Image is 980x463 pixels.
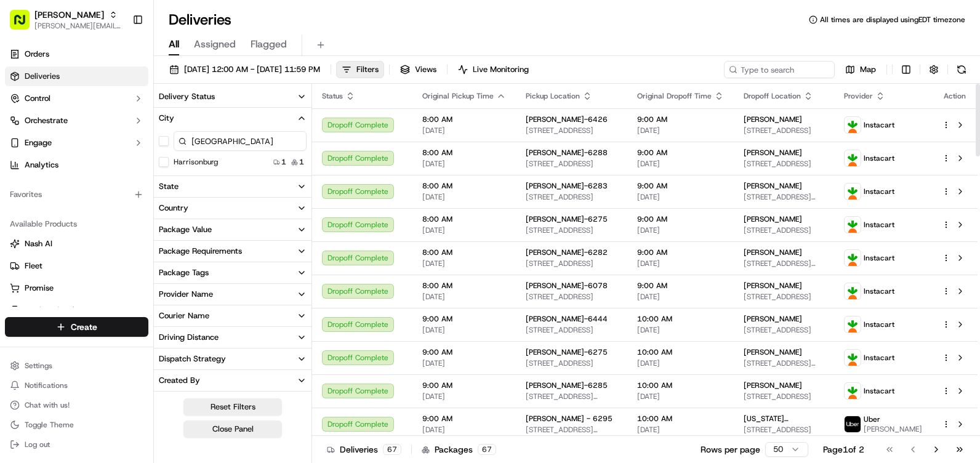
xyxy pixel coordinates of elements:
[845,383,861,399] img: profile_instacart_ahold_partner.png
[5,66,148,86] a: Deliveries
[864,253,894,263] span: Instacart
[25,238,52,249] span: Nash AI
[7,174,99,196] a: 📗Knowledge Base
[526,225,617,235] span: [STREET_ADDRESS]
[169,10,231,30] h1: Deliveries
[845,217,861,233] img: profile_instacart_ahold_partner.png
[845,283,861,299] img: profile_instacart_ahold_partner.png
[422,325,506,335] span: [DATE]
[422,181,506,191] span: 8:00 AM
[34,21,122,31] span: [PERSON_NAME][EMAIL_ADDRESS][PERSON_NAME][DOMAIN_NAME]
[159,289,213,300] div: Provider Name
[845,117,861,133] img: profile_instacart_ahold_partner.png
[281,157,286,167] span: 1
[422,159,506,169] span: [DATE]
[526,159,617,169] span: [STREET_ADDRESS]
[10,305,143,316] a: Product Catalog
[5,300,148,320] button: Product Catalog
[5,357,148,374] button: Settings
[42,130,156,140] div: We're available if you need us!
[5,436,148,453] button: Log out
[637,380,724,390] span: 10:00 AM
[864,153,894,163] span: Instacart
[5,397,148,414] button: Chat with us!
[637,225,724,235] span: [DATE]
[845,316,861,332] img: profile_instacart_ahold_partner.png
[154,108,311,129] button: City
[159,267,209,278] div: Package Tags
[637,126,724,135] span: [DATE]
[422,126,506,135] span: [DATE]
[526,148,608,158] span: [PERSON_NAME]-6288
[637,248,724,257] span: 9:00 AM
[840,61,882,78] button: Map
[159,375,200,386] div: Created By
[25,179,94,191] span: Knowledge Base
[452,61,534,78] button: Live Monitoring
[159,353,226,364] div: Dispatch Strategy
[99,174,203,196] a: 💻API Documentation
[942,91,968,101] div: Action
[526,325,617,335] span: [STREET_ADDRESS]
[744,192,824,202] span: [STREET_ADDRESS][PERSON_NAME]
[116,179,198,191] span: API Documentation
[478,444,496,455] div: 67
[183,421,282,438] button: Close Panel
[34,9,104,21] button: [PERSON_NAME]
[422,259,506,268] span: [DATE]
[154,86,311,107] button: Delivery Status
[422,347,506,357] span: 9:00 AM
[526,425,617,435] span: [STREET_ADDRESS][PERSON_NAME]
[183,398,282,416] button: Reset Filters
[845,350,861,366] img: profile_instacart_ahold_partner.png
[526,126,617,135] span: [STREET_ADDRESS]
[5,234,148,254] button: Nash AI
[159,113,174,124] div: City
[744,292,824,302] span: [STREET_ADDRESS]
[159,332,219,343] div: Driving Distance
[526,392,617,401] span: [STREET_ADDRESS][PERSON_NAME]
[953,61,970,78] button: Refresh
[71,321,97,333] span: Create
[744,126,824,135] span: [STREET_ADDRESS]
[104,180,114,190] div: 💻
[744,214,802,224] span: [PERSON_NAME]
[744,347,802,357] span: [PERSON_NAME]
[25,283,54,294] span: Promise
[637,425,724,435] span: [DATE]
[25,159,58,171] span: Analytics
[299,157,304,167] span: 1
[526,292,617,302] span: [STREET_ADDRESS]
[637,91,712,101] span: Original Dropoff Time
[356,64,379,75] span: Filters
[327,443,401,456] div: Deliveries
[87,208,149,218] a: Powered byPylon
[844,91,873,101] span: Provider
[251,37,287,52] span: Flagged
[395,61,442,78] button: Views
[744,181,802,191] span: [PERSON_NAME]
[422,148,506,158] span: 8:00 AM
[422,425,506,435] span: [DATE]
[864,187,894,196] span: Instacart
[32,79,222,92] input: Got a question? Start typing here...
[422,115,506,124] span: 8:00 AM
[383,444,401,455] div: 67
[864,353,894,363] span: Instacart
[526,380,608,390] span: [PERSON_NAME]-6285
[154,176,311,197] button: State
[637,192,724,202] span: [DATE]
[637,281,724,291] span: 9:00 AM
[154,284,311,305] button: Provider Name
[744,248,802,257] span: [PERSON_NAME]
[637,115,724,124] span: 9:00 AM
[724,61,835,78] input: Type to search
[322,91,343,101] span: Status
[744,414,824,424] span: [US_STATE][PERSON_NAME]
[744,358,824,368] span: [STREET_ADDRESS][PERSON_NAME]
[860,64,876,75] span: Map
[637,148,724,158] span: 9:00 AM
[154,327,311,348] button: Driving Distance
[25,400,70,410] span: Chat with us!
